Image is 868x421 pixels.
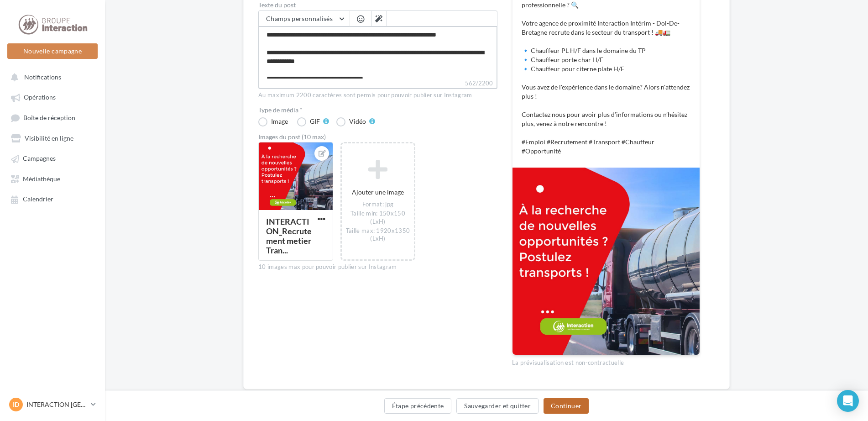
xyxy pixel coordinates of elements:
div: 10 images max pour pouvoir publier sur Instagram [258,263,497,271]
div: La prévisualisation est non-contractuelle [512,355,700,367]
div: Open Intercom Messenger [837,390,859,412]
span: Visibilité en ligne [25,134,73,142]
span: Boîte de réception [23,114,75,121]
div: Au maximum 2200 caractères sont permis pour pouvoir publier sur Instagram [258,91,497,100]
label: 562/2200 [258,79,497,89]
div: Images du post (10 max) [258,134,497,140]
span: Campagnes [23,155,56,163]
span: ID [13,400,19,409]
span: Opérations [24,94,56,101]
div: Image [271,118,288,125]
a: ID INTERACTION [GEOGRAPHIC_DATA] [7,396,98,413]
label: Texte du post [258,2,497,8]
button: Continuer [544,398,589,414]
div: Vidéo [349,118,366,125]
button: Nouvelle campagne [7,43,98,59]
a: Campagnes [5,150,99,166]
button: Champs personnalisés [259,11,350,26]
a: Calendrier [5,190,99,207]
span: Notifications [24,73,61,81]
div: GIF [310,118,320,125]
a: Médiathèque [5,170,99,187]
a: Boîte de réception [5,109,99,126]
p: INTERACTION [GEOGRAPHIC_DATA] [26,400,87,409]
a: Opérations [5,89,99,105]
button: Notifications [5,68,96,85]
button: Sauvegarder et quitter [456,398,539,414]
span: Calendrier [23,195,53,203]
button: Étape précédente [384,398,452,414]
span: Champs personnalisés [266,15,333,22]
a: Visibilité en ligne [5,130,99,146]
label: Type de média * [258,107,497,113]
span: Médiathèque [23,175,60,183]
div: INTERACTION_Recrutement metier Tran... [266,216,312,255]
